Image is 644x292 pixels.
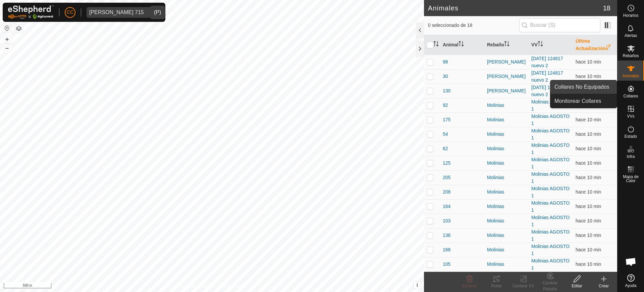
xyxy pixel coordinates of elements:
[519,18,600,32] input: Buscar (S)
[443,145,448,152] span: 62
[487,102,526,109] div: Molinias
[537,280,563,292] div: Cambiar Rebaño
[576,131,601,137] span: 4 sept 2025, 8:06
[576,233,601,238] span: 4 sept 2025, 8:06
[576,218,601,223] span: 4 sept 2025, 8:06
[459,42,464,47] p-sorticon: Activar para ordenar
[487,160,526,167] div: Molinias
[443,217,450,224] span: 103
[177,283,216,289] a: Política de Privacidad
[619,175,642,183] span: Mapa de Calor
[417,282,418,288] span: i
[623,13,638,17] span: Horarios
[529,35,573,55] th: VV
[554,97,601,105] span: Monitorear Collares
[627,114,634,118] span: VVs
[573,35,617,55] th: Última Actualización
[531,114,570,126] a: Molinias AGOSTO 1
[428,4,603,12] h2: Animales
[484,35,529,55] th: Rebaño
[618,272,644,290] a: Ayuda
[576,247,601,252] span: 4 sept 2025, 8:06
[3,44,11,52] button: –
[531,258,570,270] a: Molinias AGOSTO 1
[531,142,570,155] a: Molinias AGOSTO 1
[89,10,144,15] div: [PERSON_NAME] 715
[462,284,477,288] span: Eliminar
[414,282,421,289] button: i
[576,175,601,180] span: 4 sept 2025, 8:06
[487,217,526,224] div: Molinias
[487,261,526,268] div: Molinias
[621,252,641,272] a: Chat abierto
[487,58,526,66] div: [PERSON_NAME]
[550,94,617,108] a: Monitorear Collares
[87,7,147,18] span: Ignacio Olivar 715
[483,283,510,289] div: Rutas
[3,24,11,32] button: Restablecer Mapa
[443,246,450,253] span: 168
[67,9,73,16] span: CC
[443,131,448,138] span: 54
[433,42,439,47] p-sorticon: Activar para ordenar
[443,174,450,181] span: 205
[625,134,637,138] span: Estado
[531,186,570,198] a: Molinias AGOSTO 1
[538,42,543,47] p-sorticon: Activar para ordenar
[147,7,160,18] div: dropdown trigger
[487,131,526,138] div: Molinias
[576,160,601,166] span: 4 sept 2025, 8:06
[443,189,450,196] span: 208
[531,70,563,83] a: [DATE] 124817 nuevo 2
[443,73,448,80] span: 30
[623,54,639,58] span: Rebaños
[487,145,526,152] div: Molinias
[531,128,570,140] a: Molinias AGOSTO 1
[531,157,570,169] a: Molinias AGOSTO 1
[576,117,601,122] span: 4 sept 2025, 8:06
[440,35,484,55] th: Animal
[224,283,247,289] a: Contáctenos
[576,59,601,65] span: 4 sept 2025, 8:06
[443,116,450,123] span: 175
[510,283,537,289] div: Cambiar VV
[625,34,637,38] span: Alertas
[443,203,450,210] span: 164
[531,200,570,213] a: Molinias AGOSTO 1
[443,261,450,268] span: 105
[487,73,526,80] div: [PERSON_NAME]
[603,3,610,13] span: 18
[590,283,617,289] div: Crear
[625,284,637,288] span: Ayuda
[487,203,526,210] div: Molinias
[531,56,563,68] a: [DATE] 124817 nuevo 2
[487,87,526,94] div: [PERSON_NAME]
[606,46,611,51] p-sorticon: Activar para ordenar
[576,261,601,267] span: 4 sept 2025, 8:06
[428,22,519,29] span: 0 seleccionado de 18
[487,189,526,196] div: Molinias
[550,80,617,94] a: Collares No Equipados
[576,189,601,195] span: 4 sept 2025, 8:06
[563,283,590,289] div: Editar
[576,204,601,209] span: 4 sept 2025, 8:06
[3,35,11,43] button: +
[8,5,54,19] img: Logo Gallagher
[487,116,526,123] div: Molinias
[576,146,601,151] span: 4 sept 2025, 8:06
[627,155,635,159] span: Infra
[487,246,526,253] div: Molinias
[504,42,509,47] p-sorticon: Activar para ordenar
[531,171,570,184] a: Molinias AGOSTO 1
[487,174,526,181] div: Molinias
[531,215,570,227] a: Molinias AGOSTO 1
[576,74,601,79] span: 4 sept 2025, 8:06
[487,232,526,239] div: Molinias
[443,87,450,94] span: 130
[531,229,570,242] a: Molinias AGOSTO 1
[443,160,450,167] span: 125
[554,83,609,91] span: Collares No Equipados
[531,99,570,112] a: Molinias AGOSTO 1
